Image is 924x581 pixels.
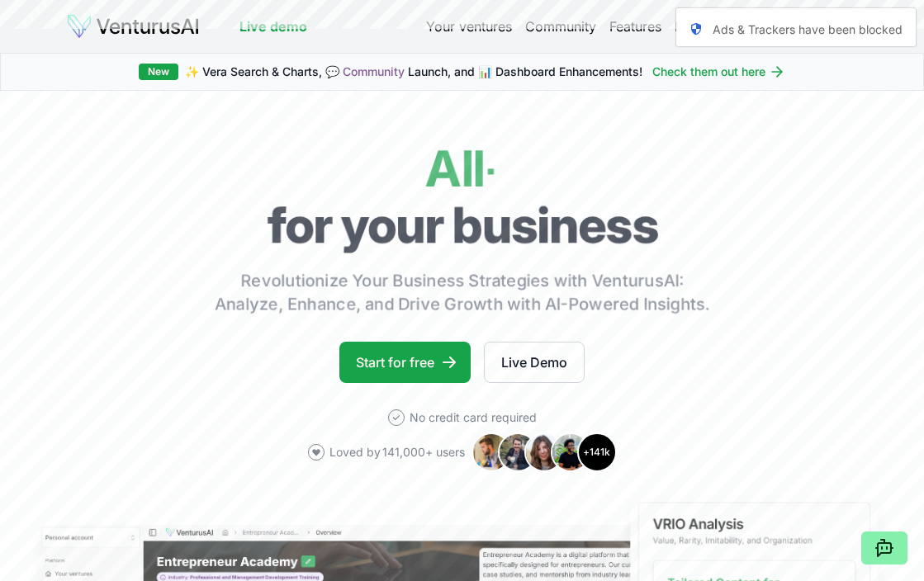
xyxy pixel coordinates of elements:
span: ✨ Vera Search & Charts, 💬 Launch, and 📊 Dashboard Enhancements! [185,64,642,80]
a: Start for free [339,342,471,383]
img: Avatar 4 [551,432,590,472]
img: Avatar 2 [498,432,538,472]
img: Avatar 1 [471,432,511,472]
div: New [139,64,178,80]
a: Live Demo [484,342,585,383]
span: Ads & Trackers have been blocked [703,22,903,36]
a: Community [343,64,405,78]
a: Ads & Trackers have been blocked [685,17,907,40]
img: Avatar 3 [524,432,564,472]
a: Check them out here [652,64,785,80]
